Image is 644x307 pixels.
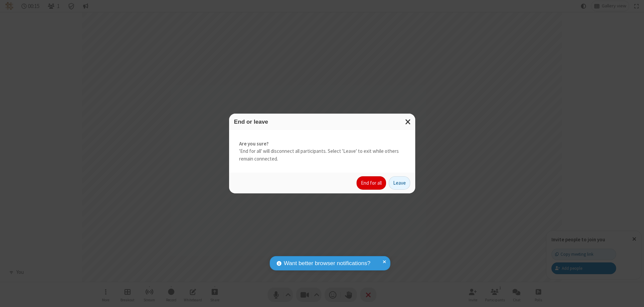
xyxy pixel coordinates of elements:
div: 'End for all' will disconnect all participants. Select 'Leave' to exit while others remain connec... [229,130,415,173]
button: End for all [357,176,386,190]
strong: Are you sure? [239,140,405,148]
button: Leave [389,176,410,190]
button: Close modal [401,114,415,130]
h3: End or leave [234,119,410,125]
span: Want better browser notifications? [284,259,370,268]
